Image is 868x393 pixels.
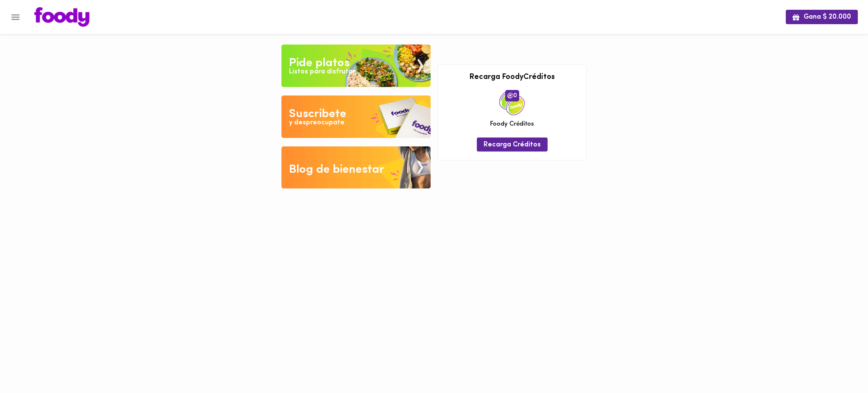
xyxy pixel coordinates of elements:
[505,90,519,101] span: 0
[34,7,89,27] img: logo.png
[289,118,345,128] div: y despreocupate
[289,106,346,123] div: Suscribete
[507,93,513,98] img: foody-creditos.png
[786,10,858,24] button: Gana $ 20.000
[289,67,355,77] div: Listos para disfrutar
[281,95,431,138] img: Disfruta bajar de peso
[281,45,431,87] img: Pide un Platos
[490,120,534,129] span: Foody Créditos
[477,138,548,152] button: Recarga Créditos
[289,161,384,178] div: Blog de bienestar
[819,344,860,385] iframe: Messagebird Livechat Widget
[281,146,431,189] img: Blog de bienestar
[289,55,350,72] div: Pide platos
[499,90,525,115] img: credits-package.png
[5,7,26,28] button: Menu
[484,141,541,149] span: Recarga Créditos
[793,13,851,21] span: Gana $ 20.000
[444,73,580,82] h3: Recarga FoodyCréditos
